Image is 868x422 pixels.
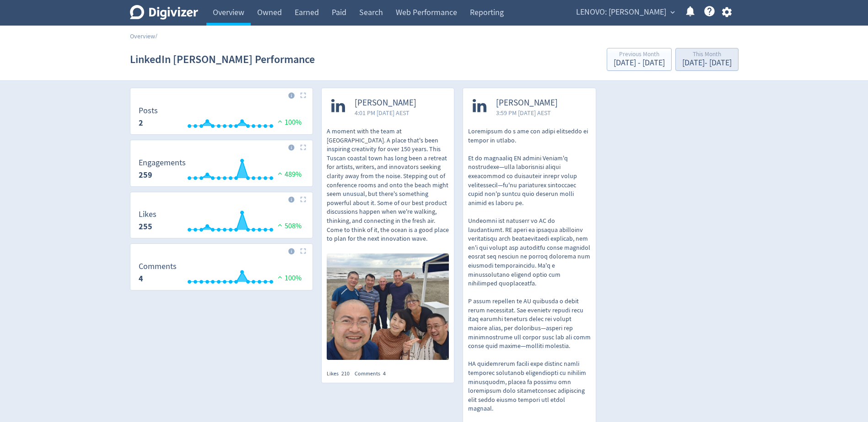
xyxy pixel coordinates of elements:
strong: 4 [139,273,143,284]
dt: Likes [139,209,156,220]
span: expand_more [669,8,677,16]
span: 210 [341,370,350,377]
svg: Comments 4 [134,262,309,286]
span: 4:01 PM [DATE] AEST [355,108,416,117]
span: [PERSON_NAME] [355,98,416,108]
dt: Engagements [139,158,186,168]
span: 508% [275,222,302,231]
dt: Comments [139,261,177,272]
svg: Engagements 259 [134,158,309,183]
div: [DATE] - [DATE] [682,59,732,67]
img: Placeholder [300,196,306,202]
span: [PERSON_NAME] [496,98,558,108]
div: Comments [355,370,391,378]
span: 489% [275,170,302,179]
button: Previous Month[DATE] - [DATE] [607,48,672,71]
strong: 259 [139,169,152,180]
strong: 2 [139,117,143,128]
svg: Posts 2 [134,106,309,131]
img: Placeholder [300,92,306,98]
strong: 255 [139,221,152,232]
span: 100% [275,118,302,127]
span: 3:59 PM [DATE] AEST [496,108,558,117]
a: Overview [130,32,155,40]
svg: Likes 255 [134,210,309,234]
span: / [155,32,157,40]
dt: Posts [139,105,158,116]
button: LENOVO: [PERSON_NAME] [573,5,677,20]
img: Placeholder [300,144,306,150]
img: https://media.cf.digivizer.com/images/linkedin-101559295-urn:li:share:7371422654190411776-07432e9... [327,253,449,360]
img: positive-performance.svg [275,118,285,125]
span: 100% [275,274,302,283]
a: [PERSON_NAME]4:01 PM [DATE] AESTA moment with the team at [GEOGRAPHIC_DATA]. A place that's been ... [322,88,454,363]
div: Previous Month [614,51,665,59]
img: positive-performance.svg [275,170,285,177]
button: This Month[DATE]- [DATE] [675,48,739,71]
img: Placeholder [300,248,306,254]
img: positive-performance.svg [275,274,285,280]
img: positive-performance.svg [275,222,285,228]
div: [DATE] - [DATE] [614,59,665,67]
p: A moment with the team at [GEOGRAPHIC_DATA]. A place that's been inspiring creativity for over 15... [327,127,449,243]
h1: LinkedIn [PERSON_NAME] Performance [130,45,315,74]
div: This Month [682,51,732,59]
span: LENOVO: [PERSON_NAME] [576,5,666,20]
div: Likes [327,370,355,378]
span: 4 [383,370,386,377]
